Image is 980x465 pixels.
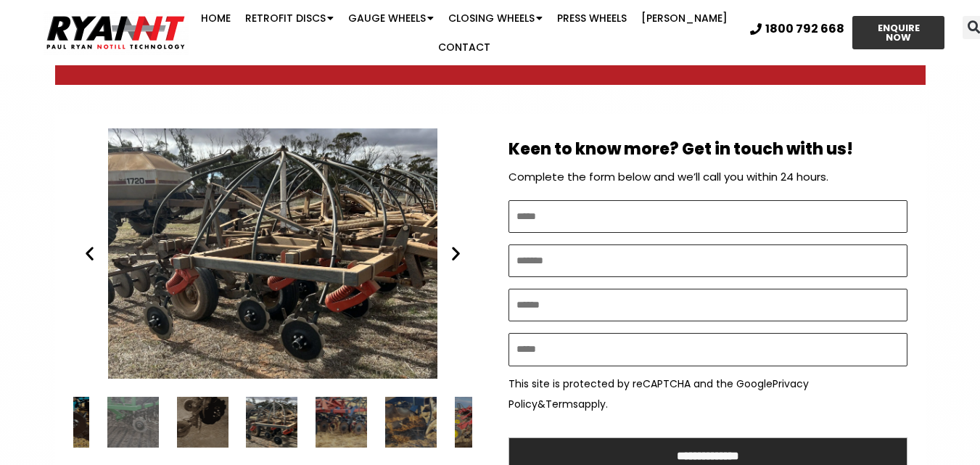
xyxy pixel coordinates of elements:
nav: Menu [190,4,739,62]
a: Closing Wheels [441,4,550,33]
a: 1800 792 668 [750,23,844,35]
a: Press Wheels [550,4,634,33]
div: 14 / 34 [73,128,472,379]
div: Next slide [447,244,465,263]
a: Terms [545,397,578,411]
div: 16 / 34 [385,397,437,448]
div: 14 / 34 [247,397,298,448]
a: Gauge Wheels [341,4,441,33]
a: ENQUIRE NOW [852,16,945,49]
div: 12 / 34 [107,397,159,448]
div: Previous slide [81,244,99,263]
div: Disc seeder - RYAN NT Flexicoil Double Discs [73,128,472,379]
a: Privacy Policy [508,376,809,411]
p: Complete the form below and we’ll call you within 24 hours. [508,167,907,187]
a: Retrofit Discs [238,4,341,33]
p: This site is protected by reCAPTCHA and the Google & apply. [508,374,907,414]
h2: Keen to know more? Get in touch with us! [508,139,907,160]
div: Slides [73,128,472,379]
a: Contact [431,33,498,62]
span: 1800 792 668 [765,23,844,35]
img: Ryan NT logo [44,10,189,55]
div: 17 / 34 [455,397,506,448]
a: Home [194,4,238,33]
div: 15 / 34 [316,397,368,448]
a: [PERSON_NAME] [634,4,735,33]
div: Slides Slides [73,397,472,448]
div: Disc seeder - RYAN NT Flexicoil Double Discs [247,397,298,448]
div: 13 / 34 [177,397,228,448]
div: 11 / 34 [38,397,89,448]
span: ENQUIRE NOW [865,23,932,42]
